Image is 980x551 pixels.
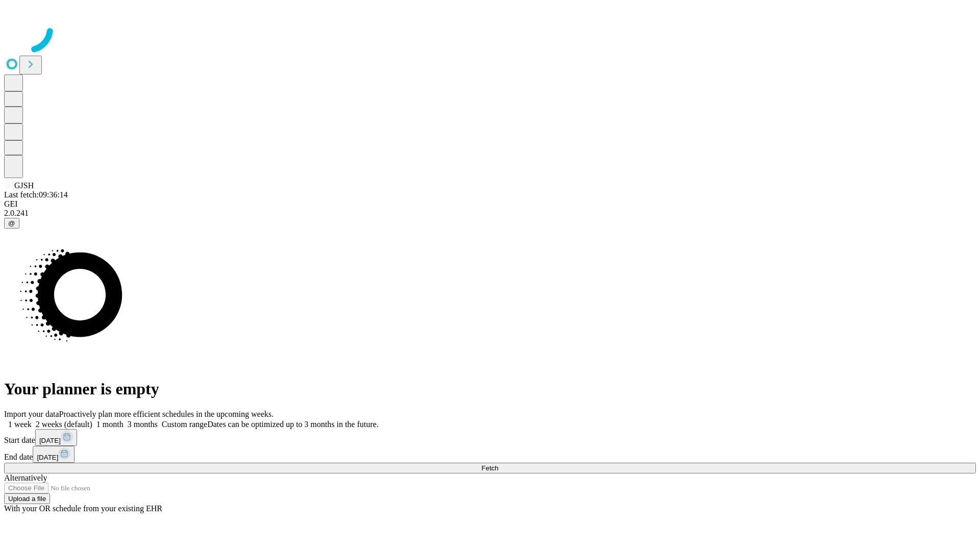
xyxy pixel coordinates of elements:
[4,473,47,482] span: Alternatively
[207,420,378,429] span: Dates can be optimized up to 3 months in the future.
[4,199,976,209] div: GEI
[4,504,162,513] span: With your OR schedule from your existing EHR
[8,219,15,227] span: @
[96,420,124,429] span: 1 month
[481,464,498,472] span: Fetch
[8,420,32,429] span: 1 week
[4,209,976,218] div: 2.0.241
[4,429,976,446] div: Start date
[162,420,207,429] span: Custom range
[39,437,61,444] span: [DATE]
[4,446,976,463] div: End date
[4,493,50,504] button: Upload a file
[4,463,976,473] button: Fetch
[35,429,77,446] button: [DATE]
[37,454,58,461] span: [DATE]
[33,446,75,463] button: [DATE]
[4,410,59,418] span: Import your data
[128,420,158,429] span: 3 months
[4,380,976,398] h1: Your planner is empty
[36,420,92,429] span: 2 weeks (default)
[14,181,34,190] span: GJSH
[59,410,274,418] span: Proactively plan more efficient schedules in the upcoming weeks.
[4,218,19,229] button: @
[4,190,68,199] span: Last fetch: 09:36:14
